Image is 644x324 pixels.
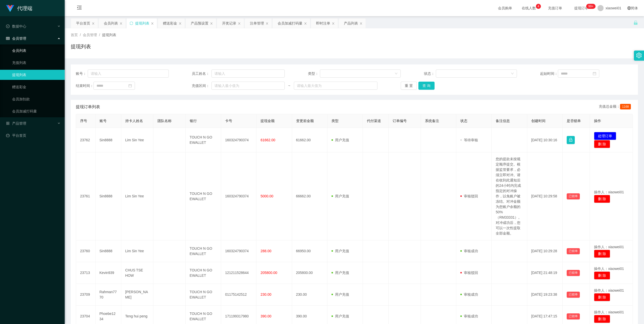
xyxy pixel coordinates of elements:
[511,72,514,76] i: 图标: down
[135,18,149,28] div: 提现列表
[260,271,277,275] span: 205800.00
[567,136,575,144] button: 图标: lock
[331,194,349,198] span: 用户充值
[266,22,269,25] i: 图标: close
[186,284,221,306] td: TOUCH N GO EWALLET
[6,6,32,10] a: 代理端
[278,18,302,28] div: 会员加减打码量
[76,18,90,28] div: 平台首页
[6,121,26,125] span: 产品管理
[76,240,96,262] td: 23760
[527,152,563,240] td: [DATE] 10:29:58
[12,58,61,68] a: 充值列表
[292,128,327,152] td: 61662.00
[192,71,211,76] span: 员工姓名：
[250,18,264,28] div: 注单管理
[627,6,631,10] i: 图标: global
[163,18,177,28] div: 赠送彩金
[424,71,436,76] span: 状态：
[593,72,596,75] i: 图标: calendar
[460,249,478,253] span: 审核成功
[460,314,478,318] span: 审核成功
[186,240,221,262] td: TOUCH N GO EWALLET
[100,119,107,123] span: 账号
[594,315,610,323] button: 删 除
[308,71,320,76] span: 类型：
[519,6,538,10] span: 在线人数
[76,284,96,306] td: 23709
[238,22,241,25] i: 图标: close
[344,18,358,28] div: 产品列表
[594,293,610,301] button: 删 除
[331,271,349,275] span: 用户充值
[76,262,96,284] td: 23713
[6,37,10,40] i: 图标: table
[96,240,121,262] td: Sin8888
[12,70,61,80] a: 提现列表
[594,288,624,292] span: 操作人：xiaowei01
[128,84,132,87] i: 图标: calendar
[567,119,581,123] span: 是否锁单
[104,18,118,28] div: 会员列表
[186,128,221,152] td: TOUCH N GO EWALLET
[294,82,378,90] input: 请输入最大值为
[121,284,154,306] td: [PERSON_NAME]
[96,262,121,284] td: Kevin939
[304,22,307,25] i: 图标: close
[460,119,467,123] span: 状态
[460,271,478,275] span: 审核驳回
[120,22,123,25] i: 图标: close
[121,128,154,152] td: Lim Sin Yee
[292,262,327,284] td: 205800.00
[225,119,232,123] span: 卡号
[96,152,121,240] td: Sin8888
[260,249,271,253] span: 288.00
[594,195,610,203] button: 删 除
[12,45,61,56] a: 会员列表
[331,119,339,123] span: 类型
[260,138,275,142] span: 61662.00
[121,262,154,284] td: CHUS TSE HOW
[260,292,271,296] span: 230.00
[292,152,327,240] td: 66662.00
[599,104,633,110] div: 充值总金额：
[567,270,580,276] button: 已锁单
[121,240,154,262] td: Lim Sin Yee
[567,193,580,199] button: 已锁单
[567,248,580,254] button: 已锁单
[76,128,96,152] td: 23762
[221,284,256,306] td: 01175142512
[96,128,121,152] td: Sin8888
[594,250,610,258] button: 删 除
[527,284,563,306] td: [DATE] 19:23:38
[545,6,565,10] span: 充值订单
[179,22,182,25] i: 图标: close
[125,119,143,123] span: 持卡人姓名
[418,82,435,90] button: 查 询
[121,152,154,240] td: Lim Sin Yee
[6,5,14,12] img: logo.9652507e.png
[332,22,335,25] i: 图标: close
[460,194,478,198] span: 审核驳回
[331,292,349,296] span: 用户充值
[537,4,539,9] p: 4
[594,132,616,140] button: 处理订单
[567,313,580,319] button: 已锁单
[76,83,93,88] span: 结束时间：
[12,82,61,92] a: 赠送彩金
[527,128,563,152] td: [DATE] 10:30:16
[594,245,624,249] span: 操作人：xiaowei01
[260,119,275,123] span: 提现金额
[76,104,100,110] span: 提现订单列表
[331,138,349,142] span: 用户充值
[99,33,100,37] span: /
[492,152,527,240] td: 您的提款未按规定顺序提交。根据监管要求，必须立即对冲。请在收到此通知后的24小时内完成指定的对冲操作，以免账户被冻结。对冲金额为您账户余额的50%（RM33331）。对冲成功后，您可以一次性提取...
[331,249,349,253] span: 用户充值
[6,25,10,28] i: 图标: check-circle-o
[460,138,478,142] span: 等待审核
[221,240,256,262] td: 160324790374
[12,94,61,104] a: 会员加扣款
[496,119,510,123] span: 备注信息
[620,104,631,109] span: 1168
[395,72,398,76] i: 图标: down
